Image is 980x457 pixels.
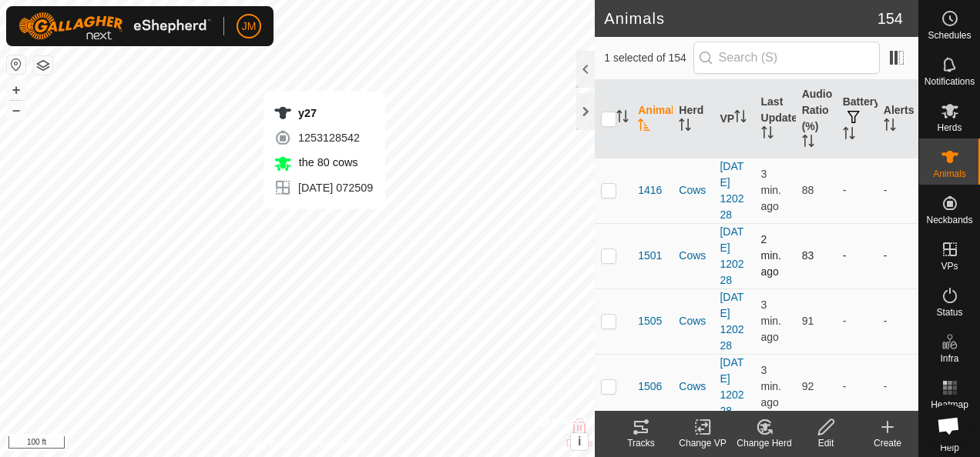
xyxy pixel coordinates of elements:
div: 1253128542 [274,128,373,147]
span: 154 [878,7,903,30]
td: - [837,223,878,289]
h2: Animals [604,9,877,28]
a: Open chat [928,405,969,446]
span: Notifications [925,77,975,86]
a: [DATE] 120228 [720,160,743,221]
td: - [837,289,878,354]
div: Cows [679,182,707,198]
span: Sep 4, 2025, 11:36 AM [761,168,781,212]
td: - [878,289,918,354]
th: Herd [673,80,713,158]
span: 91 [802,315,814,327]
td: - [878,354,918,419]
button: + [7,81,25,99]
span: Neckbands [926,215,972,225]
span: 1416 [638,182,662,198]
div: Tracks [610,436,672,450]
img: Gallagher Logo [18,12,211,40]
span: Status [936,308,962,317]
div: Cows [679,313,707,329]
div: y27 [274,104,373,122]
th: Animal [632,80,673,158]
span: Animals [933,169,966,178]
p-sorticon: Activate to sort [638,121,650,133]
a: [DATE] 120228 [720,291,743,352]
button: Map Layers [34,56,52,75]
p-sorticon: Activate to sort [884,121,896,133]
th: VP [713,80,754,158]
p-sorticon: Activate to sort [679,121,691,133]
td: - [878,158,918,223]
span: Heatmap [931,400,968,409]
a: Privacy Policy [237,437,294,451]
div: Cows [679,248,707,264]
span: Sep 4, 2025, 11:36 AM [761,364,781,409]
span: 1501 [638,248,662,264]
span: Sep 4, 2025, 11:37 AM [761,299,781,343]
td: - [878,223,918,289]
span: 92 [802,380,814,392]
span: i [578,435,581,448]
p-sorticon: Activate to sort [761,128,774,141]
span: Sep 4, 2025, 11:37 AM [761,233,781,278]
span: VPs [941,262,958,271]
th: Battery [837,80,878,158]
span: 88 [802,184,814,196]
span: Schedules [928,31,971,40]
div: [DATE] 072509 [274,178,373,197]
span: Help [940,443,959,452]
td: - [837,354,878,419]
a: [DATE] 120228 [720,225,743,286]
a: [DATE] 120228 [720,356,743,417]
th: Audio Ratio (%) [796,80,837,158]
span: 1 selected of 154 [604,50,693,66]
p-sorticon: Activate to sort [802,137,814,149]
td: - [837,158,878,223]
span: 1505 [638,313,662,329]
div: Edit [795,436,857,450]
span: JM [242,18,257,35]
div: Create [857,436,918,450]
button: – [7,101,25,119]
span: the 80 cows [295,156,358,168]
div: Change VP [672,436,733,450]
input: Search (S) [693,42,880,74]
span: 83 [802,249,814,262]
span: 1506 [638,379,662,395]
button: i [571,433,588,450]
th: Alerts [878,80,918,158]
div: Cows [679,379,707,395]
p-sorticon: Activate to sort [734,112,747,125]
a: Contact Us [313,437,358,451]
span: Herds [937,123,962,132]
p-sorticon: Activate to sort [616,112,629,125]
div: Change Herd [733,436,795,450]
th: Last Updated [755,80,796,158]
button: Reset Map [7,55,25,74]
p-sorticon: Activate to sort [843,129,855,142]
span: Infra [940,354,958,363]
